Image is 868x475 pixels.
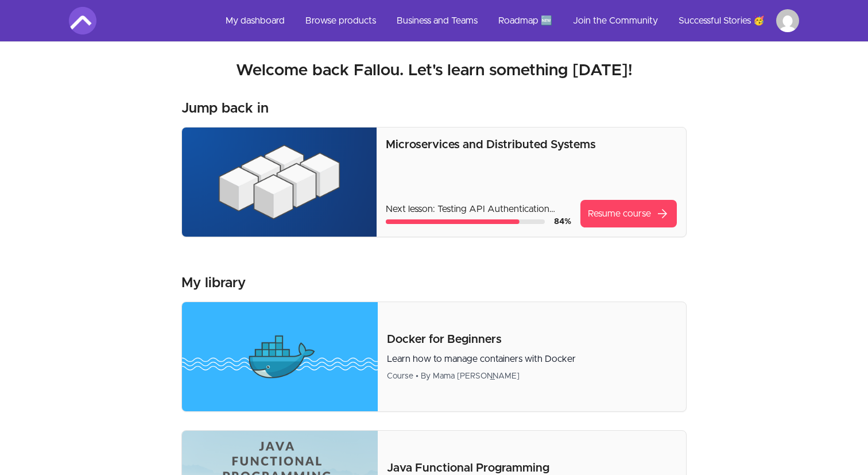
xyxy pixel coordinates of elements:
h2: Welcome back Fallou. Let's learn something [DATE]! [69,60,799,81]
a: My dashboard [216,7,294,34]
p: Next lesson: Testing API Authentication Flow [386,202,571,216]
a: Resume coursearrow_forward [580,200,677,227]
a: Business and Teams [387,7,487,34]
a: Join the Community [564,7,667,34]
nav: Main [216,7,799,34]
p: Microservices and Distributed Systems [386,137,677,153]
a: Successful Stories 🥳 [669,7,774,34]
h3: Jump back in [181,99,269,118]
a: Browse products [296,7,385,34]
img: Amigoscode logo [69,7,96,34]
a: Roadmap 🆕 [489,7,561,34]
div: Course • By Mama [PERSON_NAME] [387,370,677,382]
div: Course progress [386,219,545,224]
p: Docker for Beginners [387,331,677,347]
img: Profile image for Fallou [776,9,799,32]
a: Product image for Docker for BeginnersDocker for BeginnersLearn how to manage containers with Doc... [181,302,687,412]
span: arrow_forward [656,207,669,221]
img: Product image for Docker for Beginners [182,302,378,411]
h3: My library [181,274,246,292]
p: Learn how to manage containers with Docker [387,352,677,366]
span: 84 % [554,218,571,226]
img: Product image for Microservices and Distributed Systems [182,128,377,237]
